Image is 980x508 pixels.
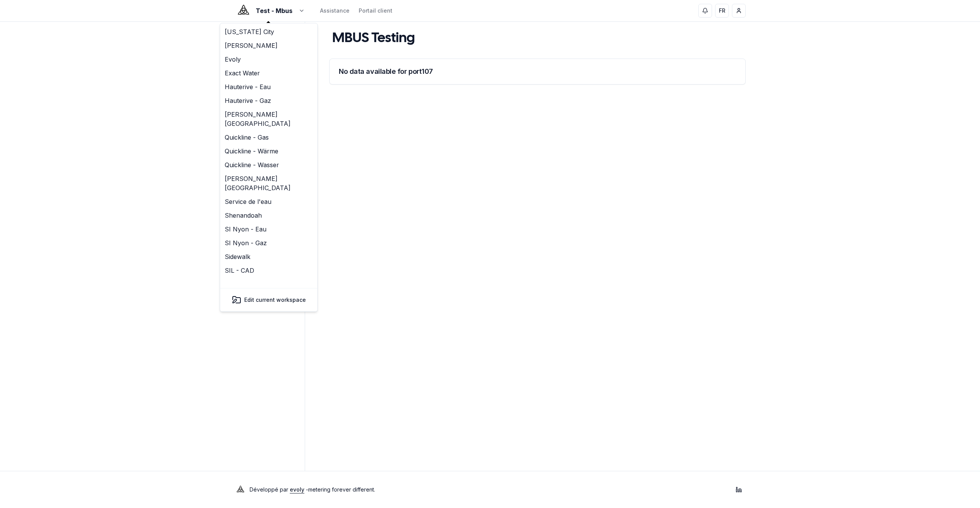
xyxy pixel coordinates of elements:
[222,130,316,144] a: Quickline - Gas
[222,144,316,158] a: Quickline - Wärme
[222,250,316,264] a: Sidewalk
[222,25,316,39] a: [US_STATE] City
[222,236,316,250] a: SI Nyon - Gaz
[222,158,316,172] a: Quickline - Wasser
[222,66,316,80] a: Exact Water
[222,80,316,94] a: Hauterive - Eau
[222,172,316,195] a: [PERSON_NAME][GEOGRAPHIC_DATA]
[222,264,316,277] a: SIL - CAD
[225,292,313,308] button: Edit current workspace
[222,52,316,66] a: Evoly
[222,277,316,291] a: SIL - Eau
[222,94,316,107] a: Hauterive - Gaz
[222,195,316,208] a: Service de l'eau
[222,208,316,222] a: Shenandoah
[222,39,316,52] a: [PERSON_NAME]
[222,222,316,236] a: SI Nyon - Eau
[222,107,316,130] a: [PERSON_NAME][GEOGRAPHIC_DATA]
